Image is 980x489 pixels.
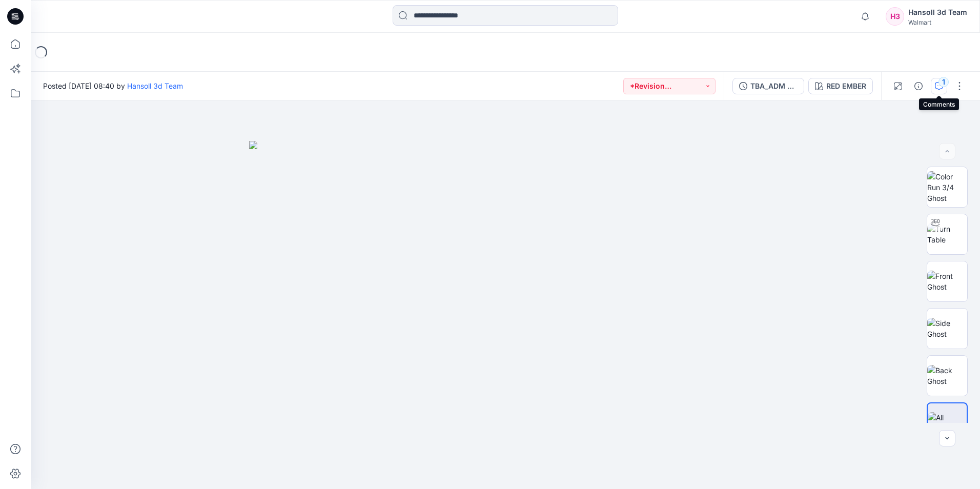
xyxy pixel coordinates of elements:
button: Details [910,78,927,94]
button: 1 [931,78,947,94]
img: Front Ghost [927,271,967,292]
span: Posted [DATE] 08:40 by [43,80,183,91]
button: RED EMBER [808,78,873,94]
img: eyJhbGciOiJIUzI1NiIsImtpZCI6IjAiLCJzbHQiOiJzZXMiLCJ0eXAiOiJKV1QifQ.eyJkYXRhIjp7InR5cGUiOiJzdG9yYW... [249,141,762,489]
div: H3 [886,7,904,26]
div: Walmart [908,18,967,26]
div: 1 [938,77,949,87]
img: All colorways [928,412,967,434]
a: Hansoll 3d Team [127,81,183,90]
img: Side Ghost [927,318,967,339]
div: TBA_ADM FC_AW CORE FLEECE BTM [750,80,798,92]
img: Turn Table [927,223,967,245]
div: Hansoll 3d Team [908,6,967,18]
img: Color Run 3/4 Ghost [927,171,967,203]
div: RED EMBER [826,80,866,92]
button: TBA_ADM FC_AW CORE FLEECE BTM [732,78,804,94]
img: Back Ghost [927,365,967,386]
